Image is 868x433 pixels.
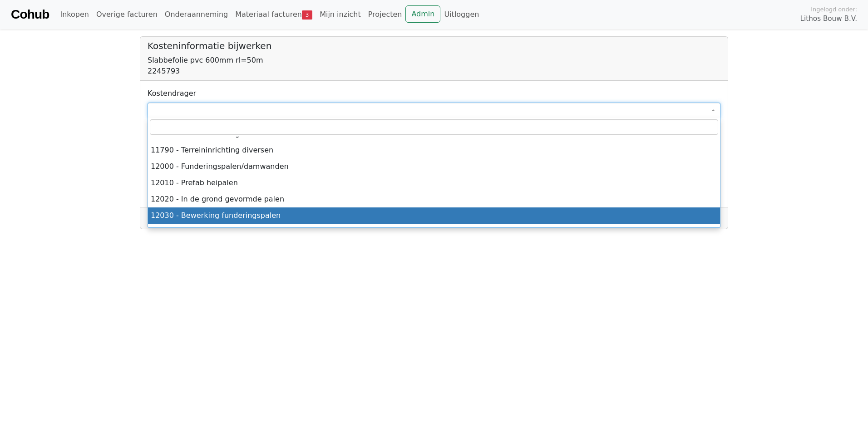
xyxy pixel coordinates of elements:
li: 12000 - Funderingspalen/damwanden [148,158,720,175]
a: Materiaal facturen3 [232,5,316,24]
a: Onderaanneming [161,5,232,24]
span: 3 [302,10,312,20]
li: 11790 - Terreininrichting diversen [148,142,720,158]
label: Kostendrager [148,88,196,99]
li: 12020 - In de grond gevormde palen [148,191,720,207]
a: Inkopen [56,5,92,24]
a: Projecten [365,5,406,24]
span: Lithos Bouw B.V. [800,14,857,24]
div: 2245793 [148,66,720,77]
li: 12030 - Bewerking funderingspalen [148,207,720,224]
a: Admin [405,5,440,23]
li: 12010 - Prefab heipalen [148,175,720,191]
a: Overige facturen [93,5,161,24]
span: Ingelogd onder: [811,5,857,14]
h5: Kosteninformatie bijwerken [148,40,720,51]
a: Cohub [11,4,49,25]
a: Mijn inzicht [316,5,365,24]
div: Slabbefolie pvc 600mm rl=50m [148,55,720,66]
li: 12040 - Damwanden [148,224,720,240]
a: Uitloggen [440,5,483,24]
